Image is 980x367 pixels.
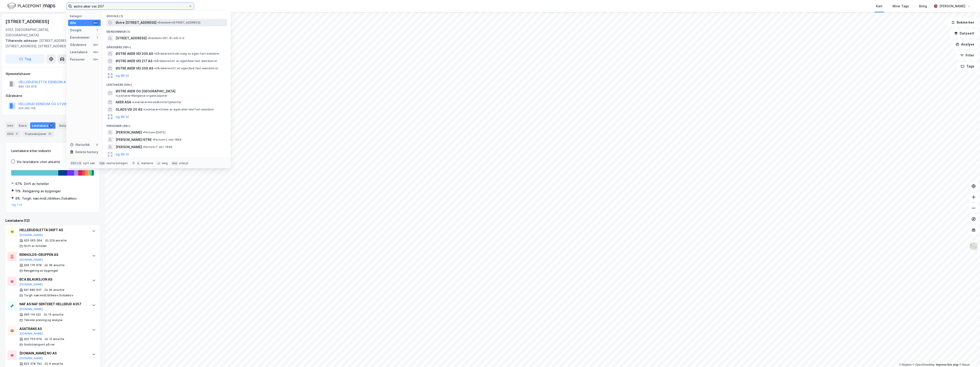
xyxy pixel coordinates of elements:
div: RENHOLDS-GRUPPEN AS [19,252,87,257]
img: logo.f888ab2527a4732fd821a326f86c7f29.svg [7,2,55,10]
div: Leietakere (12) [5,218,100,223]
div: 990 134 979 [19,85,37,88]
span: Tilhørende adresser: [5,39,39,43]
div: Kart [876,3,882,9]
span: Person • 2. mai 1898 [153,138,181,142]
span: Gårdeiere • Utl. av egen/leid fast eiendom el. [154,67,219,70]
span: Eiendom • 301-91-48-0-0 [148,36,184,40]
button: og 96 til [116,152,129,157]
div: Leietakere etter industri [11,148,94,154]
div: 6 ansatte [49,362,63,366]
div: markere [141,161,153,165]
div: Leietakere [70,49,87,55]
div: 99+ [93,58,99,61]
div: Bolig [919,3,927,9]
div: Teknisk prøving og analyse [24,318,63,322]
button: og 96 til [116,114,129,120]
div: 99+ [93,43,99,47]
div: Drift av hoteller [24,244,47,248]
span: Gårdeiere • Utl. av egen/leid fast eiendom el. [153,59,218,63]
div: 3 [14,131,19,136]
div: 995 116 022 [24,313,41,316]
div: NAF AS NAF SENTERET HELLERUD 4357 [19,301,87,307]
button: Analyse [952,40,978,49]
div: Hjemmelshaver [6,71,99,77]
div: 12 [49,123,54,128]
div: 8% [15,196,20,201]
div: 1 [95,28,99,32]
span: [PERSON_NAME] ISTRE [116,137,152,142]
img: Z [969,242,978,251]
button: [DOMAIN_NAME] [19,233,43,237]
button: [DOMAIN_NAME] [19,332,43,335]
span: Gårdeiere • Utvikl./salg av egen fast eiendom [154,52,219,56]
div: Alle [70,20,76,26]
span: • [154,67,156,70]
span: AKER ASA [116,99,131,105]
span: • [132,100,133,104]
div: Info [5,122,15,129]
span: • [157,21,159,24]
span: ØSTRE AKER OG [GEOGRAPHIC_DATA] [116,88,175,94]
span: ØSTRE AKER VEI 205 AS [116,51,153,56]
button: [DOMAIN_NAME] [19,356,43,360]
iframe: Chat Widget [957,345,980,367]
div: Drift av hoteller [24,181,49,187]
div: Google [70,27,82,33]
span: • [148,36,149,40]
span: Leietaker • Religiøse organisasjoner [116,94,167,98]
span: Østre [STREET_ADDRESS] [116,20,156,25]
div: 229 ansatte [50,239,67,242]
div: Eiendommer [70,35,90,40]
div: [STREET_ADDRESS] [5,18,50,25]
div: Transaksjoner [23,131,54,137]
div: Mine Tags [893,3,909,9]
button: Tags [957,62,978,71]
span: • [143,145,144,149]
span: ØSTRE AKER VEI 208 AS [116,66,153,71]
div: Kategori [70,14,101,18]
div: esc [171,161,178,166]
span: Person • [DATE] [143,131,165,134]
div: 36 ansatte [49,263,65,267]
div: Leietakere (99+) [103,79,231,88]
div: Ctrl + k [70,161,82,166]
div: Gårdeiere [6,93,99,99]
button: og 96 til [116,73,129,78]
div: Leietakere [30,122,56,129]
button: [DOMAIN_NAME] [19,258,43,262]
button: Og 7 til [12,203,22,207]
span: Eiendom • [STREET_ADDRESS] [157,21,200,24]
span: GLADS VEI 20 AS [116,107,142,112]
span: • [153,59,155,63]
input: Søk på adresse, matrikkel, gårdeiere, leietakere eller personer [72,3,188,10]
div: Historikk [70,142,90,147]
div: 922 753 679 [24,337,42,341]
div: neste kategori [106,161,128,165]
div: velg [162,161,168,165]
span: [PERSON_NAME] [116,130,142,135]
div: Torgh. nær.midl./drikkev./tobakksv [24,294,73,297]
span: • [143,131,144,134]
div: Rengjøring av bygninger [23,188,61,194]
div: Godstransport på vei [24,343,55,346]
div: 15 ansatte [48,313,64,316]
button: Filter [956,51,978,60]
div: 925 065 064 [24,239,42,242]
div: tab [99,161,106,166]
div: Rengjøring av bygninger [24,269,58,273]
span: • [154,52,155,55]
span: [STREET_ADDRESS] [116,35,147,41]
span: • [153,138,154,141]
span: [PERSON_NAME] [116,144,142,150]
div: 67% [15,181,22,187]
div: 21 [48,131,52,136]
div: [DOMAIN_NAME] NO AS [19,351,87,356]
span: ØSTRE AKER VEI 217 AS [116,58,152,64]
a: OpenStreetMap [913,363,935,366]
div: Vis leietakere uten ansatte [17,159,60,165]
div: Gårdeiere (99+) [103,42,231,50]
div: ESG [5,131,21,137]
button: Datasett [950,29,978,38]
